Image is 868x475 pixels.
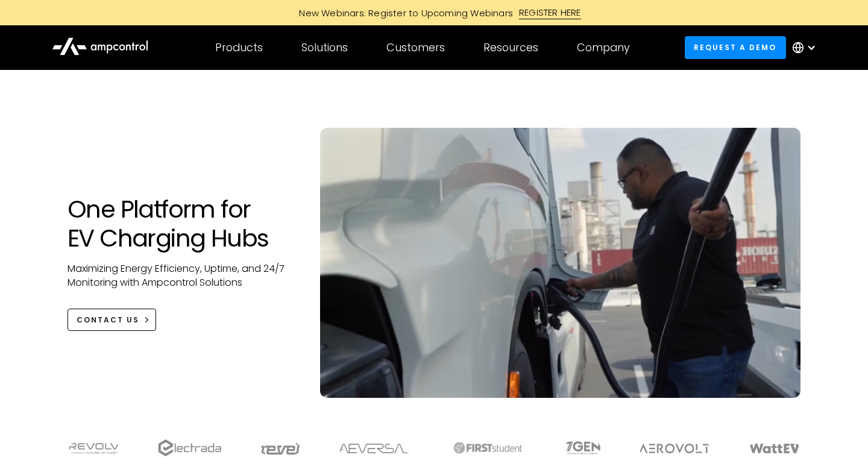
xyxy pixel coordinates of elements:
[639,444,711,453] img: Aerovolt Logo
[68,195,296,253] h1: One Platform for EV Charging Hubs
[301,41,348,54] div: Solutions
[386,41,445,54] div: Customers
[483,41,538,54] div: Resources
[215,41,263,54] div: Products
[68,309,156,331] a: CONTACT US
[158,439,221,456] img: electrada logo
[519,6,581,19] div: REGISTER HERE
[68,262,296,289] p: Maximizing Energy Efficiency, Uptime, and 24/7 Monitoring with Ampcontrol Solutions
[577,41,630,54] div: Company
[685,36,786,58] a: Request a demo
[163,6,705,19] a: New Webinars: Register to Upcoming WebinarsREGISTER HERE
[77,315,139,326] div: CONTACT US
[287,7,519,19] div: New Webinars: Register to Upcoming Webinars
[749,444,800,453] img: WattEV logo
